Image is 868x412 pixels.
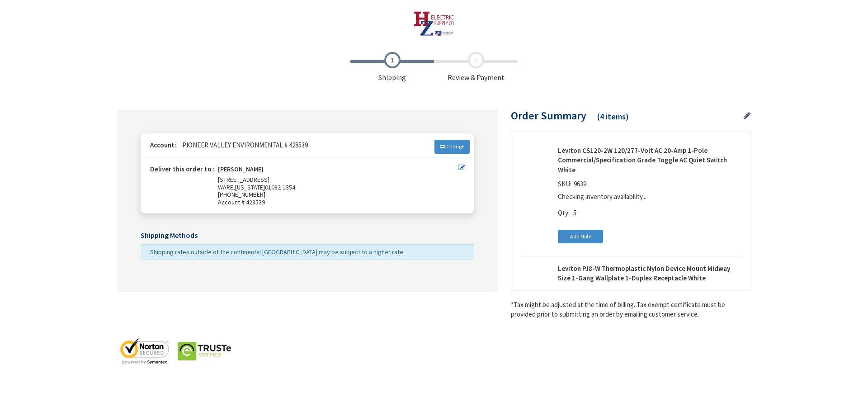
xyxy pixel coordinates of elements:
[350,52,434,83] span: Shipping
[218,199,458,206] span: Account # 428539
[558,179,589,192] div: SKU:
[414,11,455,36] img: HZ Electric Supply
[597,111,629,122] span: (4 items)
[511,300,750,319] : *Tax might be adjusted at the time of billing. Tax exempt certificate must be provided prior to s...
[511,109,586,123] span: Order Summary
[218,190,265,199] span: [PHONE_NUMBER]
[150,141,176,149] strong: Account:
[177,337,231,365] img: truste-seal.png
[178,141,308,149] span: PIONEER VALLEY ENVIRONMENTAL # 428539
[446,143,464,150] span: Change
[118,337,172,365] img: norton-seal.png
[218,175,269,184] span: [STREET_ADDRESS]
[434,140,470,153] a: Change
[235,183,265,191] span: [US_STATE]
[141,232,474,240] h5: Shipping Methods
[558,146,743,175] strong: Leviton CS120-2W 120/277-Volt AC 20-Amp 1-Pole Commercial/Specification Grade Toggle AC Quiet Swi...
[558,208,568,217] span: Qty
[573,208,576,217] span: 5
[150,248,405,256] span: Shipping rates outside of the continental [GEOGRAPHIC_DATA] may be subject to a higher rate.
[150,165,215,173] strong: Deliver this order to :
[218,183,235,191] span: WARE,
[558,264,743,283] strong: Leviton PJ8-W Thermoplastic Nylon Device Mount Midway Size 1-Gang Wallplate 1-Duplex Receptacle W...
[434,52,518,83] span: Review & Payment
[265,183,295,191] span: 01082-1354
[218,166,264,176] strong: [PERSON_NAME]
[558,192,739,201] p: Checking inventory availability...
[571,180,589,188] span: 9639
